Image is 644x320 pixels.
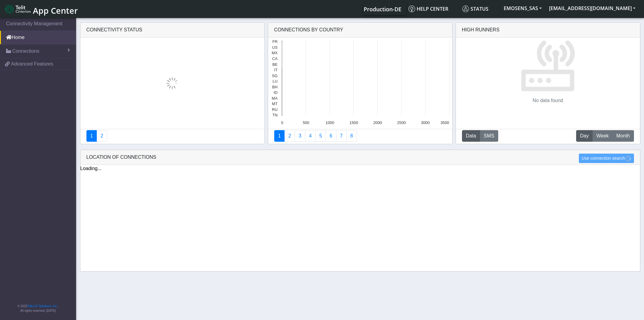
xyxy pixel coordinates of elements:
text: 3000 [421,120,429,125]
text: FR [272,39,277,44]
a: 14 Days Trend [326,130,336,142]
img: loading [625,155,631,162]
span: Advanced Features [11,60,53,68]
text: BE [272,62,277,67]
a: Connections By Country [274,130,285,142]
img: No data found [520,37,575,92]
div: LOCATION OF CONNECTIONS [80,150,640,165]
text: 2000 [373,120,382,125]
button: [EMAIL_ADDRESS][DOMAIN_NAME] [545,3,639,14]
a: Deployment status [96,130,107,142]
text: 500 [303,120,309,125]
text: 1000 [325,120,334,125]
a: Help center [406,3,460,15]
a: Status [460,3,500,15]
button: Day [576,130,593,142]
text: 0 [281,120,283,125]
span: App Center [33,5,78,16]
button: Data [462,130,480,142]
button: EMOSENS_SAS [500,3,545,14]
a: Zero Session [336,130,347,142]
span: Status [462,5,488,12]
button: Use connection search [579,154,634,163]
text: CA [272,56,278,61]
a: Usage by Carrier [315,130,326,142]
p: No data found [533,97,563,104]
text: ID [274,90,278,95]
text: MT [272,101,278,106]
img: logo-telit-cinterion-gw-new.png [5,4,30,14]
text: US [272,45,278,50]
div: Connections By Country [268,23,452,37]
div: Loading... [80,165,640,172]
span: Week [596,132,609,140]
span: Connections [12,48,39,55]
text: MA [271,96,278,101]
span: Month [616,132,630,140]
text: RU [272,107,277,112]
button: Week [592,130,613,142]
a: App Center [5,2,77,16]
a: Connectivity status [86,130,97,142]
img: knowledge.svg [408,5,415,12]
a: Connections By Carrier [305,130,316,142]
span: Day [580,132,589,140]
text: 1500 [349,120,358,125]
img: loading.gif [166,77,178,89]
nav: Summary paging [86,130,258,142]
text: 3500 [440,120,449,125]
div: High Runners [462,26,500,34]
span: Production-DE [364,5,401,13]
a: Carrier [284,130,295,142]
text: SG [272,73,278,78]
text: TN [272,113,277,117]
text: LU [272,79,277,84]
text: 2500 [397,120,405,125]
button: Month [612,130,634,142]
div: Connectivity status [80,23,264,37]
a: Your current platform instance [363,3,401,15]
span: Help center [408,5,448,12]
text: BH [272,85,278,89]
text: IT [274,68,278,72]
nav: Summary paging [274,130,446,142]
img: status.svg [462,5,469,12]
a: Usage per Country [295,130,305,142]
a: Telit IoT Solutions, Inc. [27,304,58,308]
text: MX [271,51,278,55]
a: Not Connected for 30 days [346,130,357,142]
button: SMS [480,130,498,142]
